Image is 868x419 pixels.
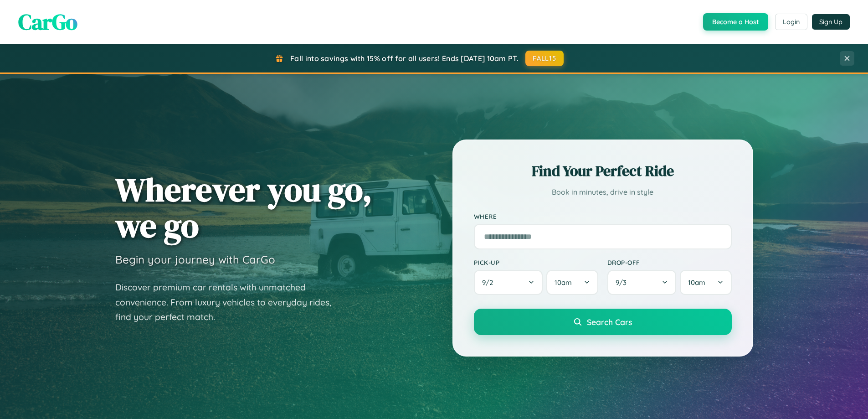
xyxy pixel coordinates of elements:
[546,270,598,295] button: 10am
[474,161,732,181] h2: Find Your Perfect Ride
[115,171,372,243] h1: Wherever you go, we go
[587,317,632,327] span: Search Cars
[703,13,768,31] button: Become a Host
[290,54,519,63] span: Fall into savings with 15% off for all users! Ends [DATE] 10am PT.
[474,270,543,295] button: 9/2
[525,51,564,66] button: FALL15
[115,280,343,325] p: Discover premium car rentals with unmatched convenience. From luxury vehicles to everyday rides, ...
[474,309,732,335] button: Search Cars
[688,278,705,287] span: 10am
[474,186,732,199] p: Book in minutes, drive in style
[812,14,850,30] button: Sign Up
[616,278,631,287] span: 9 / 3
[607,270,677,295] button: 9/3
[607,259,732,266] label: Drop-off
[482,278,498,287] span: 9 / 2
[775,14,807,30] button: Login
[115,253,275,266] h3: Begin your journey with CarGo
[18,7,77,37] span: CarGo
[474,212,732,220] label: Where
[680,270,731,295] button: 10am
[555,278,572,287] span: 10am
[474,259,598,266] label: Pick-up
